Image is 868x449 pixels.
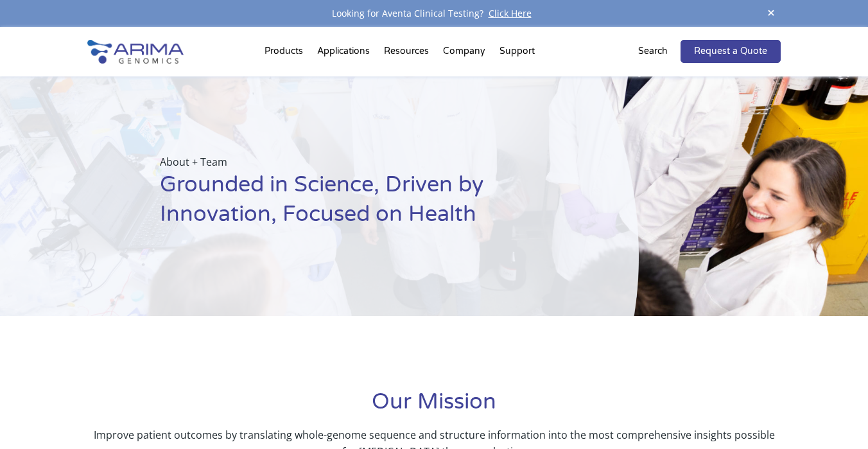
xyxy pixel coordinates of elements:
[483,7,537,19] a: Click Here
[160,170,575,239] h1: Grounded in Science, Driven by Innovation, Focused on Health
[160,154,575,170] p: About + Team
[87,5,781,22] div: Looking for Aventa Clinical Testing?
[87,387,781,427] h1: Our Mission
[681,40,781,63] a: Request a Quote
[87,40,184,64] img: Arima-Genomics-logo
[638,43,668,60] p: Search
